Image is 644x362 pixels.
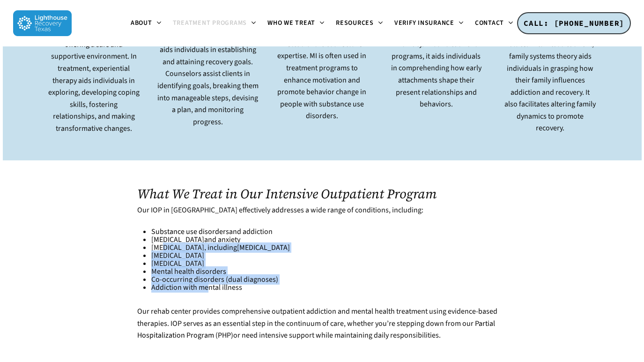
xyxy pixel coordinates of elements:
[151,268,506,276] li: Mental health disorders
[151,284,506,292] li: Addiction with mental illness
[389,20,469,27] a: Verify Insurance
[336,18,374,28] span: Resources
[237,242,290,253] a: [MEDICAL_DATA]
[151,252,506,260] li: [MEDICAL_DATA]
[151,276,506,284] li: Co-occurring disorders (dual diagnoses)
[151,234,204,245] a: [MEDICAL_DATA]
[137,204,506,228] p: Our IOP in [GEOGRAPHIC_DATA] effectively addresses a wide range of conditions, including:
[469,20,519,27] a: Contact
[151,228,506,236] li: and addiction
[137,186,506,201] h2: What We Treat in Our Intensive Outpatient Program
[173,18,247,28] span: Treatment Programs
[517,12,631,35] a: CALL: [PHONE_NUMBER]
[151,260,506,268] li: [MEDICAL_DATA]
[151,226,229,237] a: Substance use disorders
[151,244,506,252] li: [MEDICAL_DATA], including
[394,18,454,28] span: Verify Insurance
[125,20,167,27] a: About
[137,306,497,329] span: Our rehab center provides comprehensive outpatient addiction and mental health treatment using ev...
[151,236,506,244] li: and anxiety
[267,18,315,28] span: Who We Treat
[475,18,504,28] span: Contact
[167,20,262,27] a: Treatment Programs
[13,10,72,36] img: Lighthouse Recovery Texas
[262,20,330,27] a: Who We Treat
[330,20,389,27] a: Resources
[524,18,624,28] span: CALL: [PHONE_NUMBER]
[131,18,152,28] span: About
[233,330,441,340] span: or need intensive support while maintaining daily responsibilities.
